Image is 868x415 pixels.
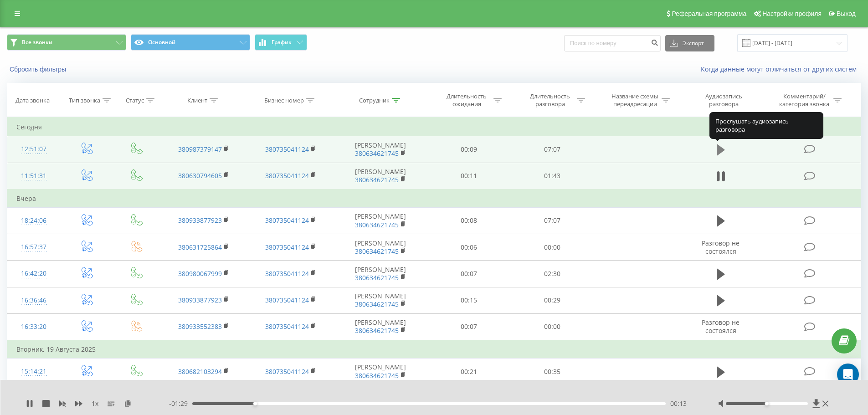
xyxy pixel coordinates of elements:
[131,34,250,51] button: Основной
[355,300,399,308] a: 380634621745
[16,318,51,336] div: 16:33:20
[511,207,594,234] td: 07:07
[511,359,594,385] td: 00:35
[427,207,511,234] td: 00:08
[702,239,740,256] span: Разговор не состоялся
[709,112,823,139] div: Прослушать аудиозапись разговора
[16,167,51,185] div: 11:51:31
[427,359,511,385] td: 00:21
[672,10,746,17] span: Реферальная программа
[178,322,222,331] a: 380933552383
[7,34,126,51] button: Все звонки
[442,92,491,108] div: Длительность ожидания
[359,97,390,104] div: Сотрудник
[69,97,100,104] div: Тип звонка
[355,220,399,229] a: 380634621745
[187,97,207,104] div: Клиент
[255,34,307,51] button: График
[611,92,659,108] div: Название схемы переадресации
[253,402,257,405] div: Accessibility label
[265,216,309,225] a: 380735041124
[178,216,222,225] a: 380933877923
[265,269,309,278] a: 380735041124
[16,212,51,230] div: 18:24:06
[16,292,51,309] div: 16:36:46
[702,318,740,335] span: Разговор не состоялся
[427,287,511,313] td: 00:15
[16,140,51,158] div: 12:51:07
[265,322,309,331] a: 380735041124
[265,243,309,251] a: 380735041124
[694,92,753,108] div: Аудиозапись разговора
[334,313,427,340] td: [PERSON_NAME]
[778,92,831,108] div: Комментарий/категория звонка
[701,65,861,73] a: Когда данные могут отличаться от других систем
[272,39,292,46] span: График
[169,399,192,408] span: - 01:29
[427,234,511,261] td: 00:06
[355,175,399,184] a: 380634621745
[7,340,861,359] td: Вторник, 19 Августа 2025
[178,171,222,180] a: 380630794605
[511,261,594,287] td: 02:30
[16,238,51,256] div: 16:57:37
[178,269,222,278] a: 380980067999
[670,399,687,408] span: 00:13
[334,136,427,163] td: [PERSON_NAME]
[334,261,427,287] td: [PERSON_NAME]
[7,65,71,73] button: Сбросить фильтры
[511,287,594,313] td: 00:29
[334,163,427,190] td: [PERSON_NAME]
[265,145,309,154] a: 380735041124
[762,10,822,17] span: Настройки профиля
[511,313,594,340] td: 00:00
[427,313,511,340] td: 00:07
[427,136,511,163] td: 00:09
[665,35,714,51] button: Экспорт
[837,10,856,17] span: Выход
[15,97,50,104] div: Дата звонка
[126,97,144,104] div: Статус
[178,243,222,251] a: 380631725864
[7,118,861,136] td: Сегодня
[178,296,222,304] a: 380933877923
[265,171,309,180] a: 380735041124
[178,145,222,154] a: 380987379147
[22,39,52,46] span: Все звонки
[427,261,511,287] td: 00:07
[355,371,399,380] a: 380634621745
[427,163,511,190] td: 00:11
[265,367,309,376] a: 380735041124
[355,326,399,335] a: 380634621745
[765,402,769,405] div: Accessibility label
[564,35,661,51] input: Поиск по номеру
[16,363,51,380] div: 15:14:21
[264,97,304,104] div: Бизнес номер
[178,367,222,376] a: 380682103294
[511,234,594,261] td: 00:00
[265,296,309,304] a: 380735041124
[511,163,594,190] td: 01:43
[355,273,399,282] a: 380634621745
[334,234,427,261] td: [PERSON_NAME]
[334,287,427,313] td: [PERSON_NAME]
[511,136,594,163] td: 07:07
[334,207,427,234] td: [PERSON_NAME]
[92,399,98,408] span: 1 x
[355,149,399,158] a: 380634621745
[334,359,427,385] td: [PERSON_NAME]
[526,92,575,108] div: Длительность разговора
[355,247,399,256] a: 380634621745
[16,265,51,282] div: 16:42:20
[7,190,861,208] td: Вчера
[837,364,859,385] div: Open Intercom Messenger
